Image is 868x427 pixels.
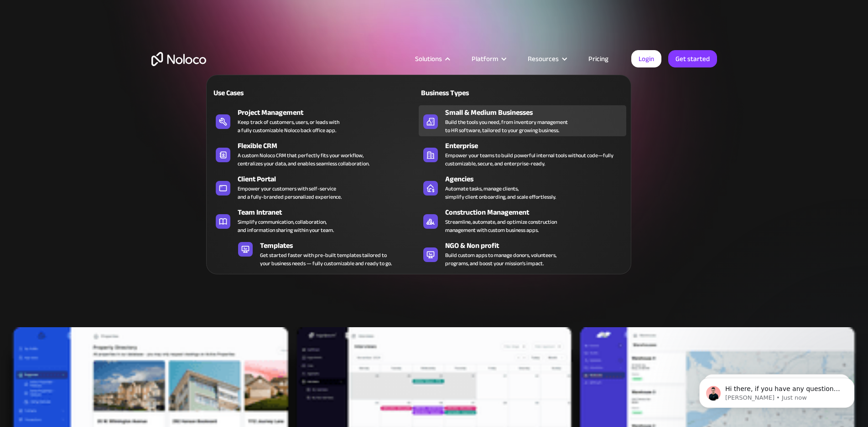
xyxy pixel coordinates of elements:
[211,105,419,136] a: Project ManagementKeep track of customers, users, or leads witha fully customizable Noloco back o...
[211,87,311,98] div: Use Cases
[151,52,206,66] a: home
[260,240,400,251] div: Templates
[445,151,622,168] div: Empower your teams to build powerful internal tools without code—fully customizable, secure, and ...
[238,107,423,118] div: Project Management
[419,172,626,203] a: AgenciesAutomate tasks, manage clients,simplify client onboarding, and scale effortlessly.
[445,218,557,234] div: Streamline, automate, and optimize construction management with custom business apps.
[686,359,868,422] iframe: Intercom notifications message
[445,174,630,185] div: Agencies
[528,53,559,65] div: Resources
[419,238,626,269] a: NGO & Non profitBuild custom apps to manage donors, volunteers,programs, and boost your mission’s...
[238,174,423,185] div: Client Portal
[238,185,342,201] div: Empower your customers with self-service and a fully-branded personalized experience.
[206,62,631,274] nav: Solutions
[238,218,334,234] div: Simplify communication, collaboration, and information sharing within your team.
[415,53,442,65] div: Solutions
[460,53,516,65] div: Platform
[419,82,626,103] a: Business Types
[211,139,419,170] a: Flexible CRMA custom Noloco CRM that perfectly fits your workflow,centralizes your data, and enab...
[211,205,419,236] a: Team IntranetSimplify communication, collaboration,and information sharing within your team.
[238,140,423,151] div: Flexible CRM
[631,50,661,67] a: Login
[151,118,717,173] h1: Start Building Your Perfect App with Ready-to-Use Templates
[472,53,498,65] div: Platform
[516,53,577,65] div: Resources
[238,118,339,134] div: Keep track of customers, users, or leads with a fully customizable Noloco back office app.
[445,118,568,134] div: Build the tools you need, from inventory management to HR software, tailored to your growing busi...
[260,251,392,268] div: Get started faster with pre-built templates tailored to your business needs — fully customizable ...
[419,139,626,170] a: EnterpriseEmpower your teams to build powerful internal tools without code—fully customizable, se...
[404,53,460,65] div: Solutions
[668,50,717,67] a: Get started
[419,105,626,136] a: Small & Medium BusinessesBuild the tools you need, from inventory managementto HR software, tailo...
[445,140,630,151] div: Enterprise
[419,87,519,98] div: Business Types
[445,240,630,251] div: NGO & Non profit
[445,185,556,201] div: Automate tasks, manage clients, simplify client onboarding, and scale effortlessly.
[211,172,419,203] a: Client PortalEmpower your customers with self-serviceand a fully-branded personalized experience.
[445,107,630,118] div: Small & Medium Businesses
[238,151,369,168] div: A custom Noloco CRM that perfectly fits your workflow, centralizes your data, and enables seamles...
[234,238,396,269] a: TemplatesGet started faster with pre-built templates tailored toyour business needs — fully custo...
[445,207,630,218] div: Construction Management
[577,53,620,65] a: Pricing
[419,205,626,236] a: Construction ManagementStreamline, automate, and optimize constructionmanagement with custom busi...
[238,207,423,218] div: Team Intranet
[211,82,419,103] a: Use Cases
[445,251,556,268] div: Build custom apps to manage donors, volunteers, programs, and boost your mission’s impact.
